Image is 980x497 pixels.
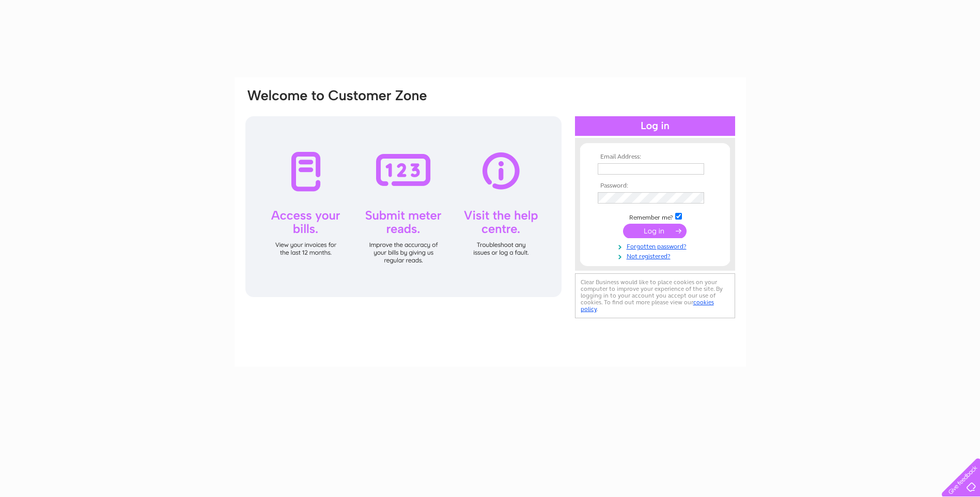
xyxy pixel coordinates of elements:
[598,251,715,260] a: Not registered?
[595,211,715,222] td: Remember me?
[595,182,715,190] th: Password:
[575,273,735,318] div: Clear Business would like to place cookies on your computer to improve your experience of the sit...
[595,153,715,161] th: Email Address:
[598,241,715,251] a: Forgotten password?
[581,299,714,313] a: cookies policy
[623,224,687,238] input: Submit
